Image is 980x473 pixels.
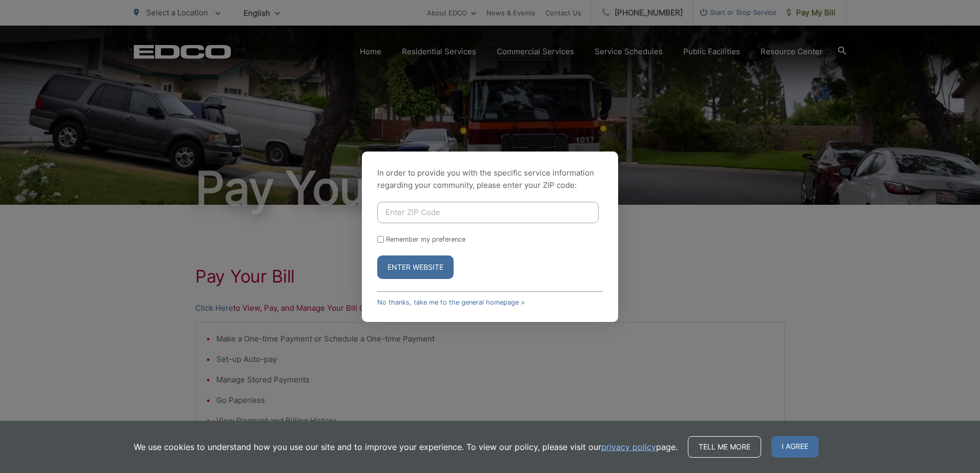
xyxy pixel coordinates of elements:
[134,441,678,453] p: We use cookies to understand how you use our site and to improve your experience. To view our pol...
[771,436,819,458] span: I agree
[377,255,454,279] button: Enter Website
[601,441,656,453] a: privacy policy
[377,202,599,223] input: Enter ZIP Code
[377,167,603,191] p: In order to provide you with the specific service information regarding your community, please en...
[688,436,761,458] a: Tell me more
[377,298,525,306] a: No thanks, take me to the general homepage >
[386,235,465,243] label: Remember my preference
